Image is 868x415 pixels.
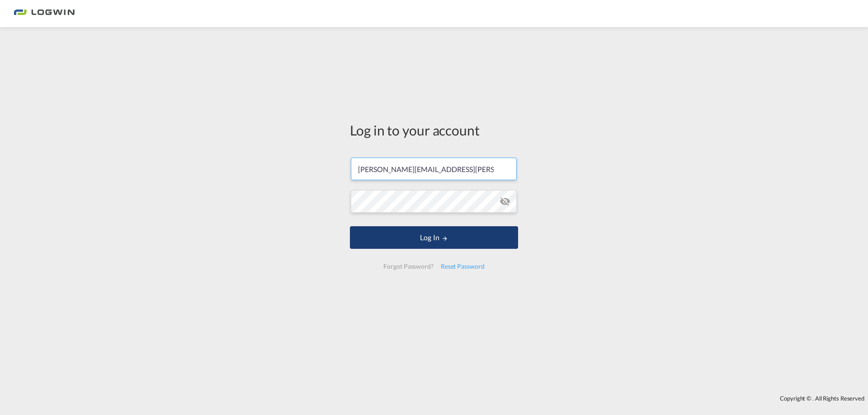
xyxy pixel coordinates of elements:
img: 2761ae10d95411efa20a1f5e0282d2d7.png [14,4,75,24]
div: Log in to your account [350,121,518,140]
div: Reset Password [437,258,488,275]
md-icon: icon-eye-off [500,196,510,207]
input: Enter email/phone number [351,158,517,180]
button: LOGIN [350,226,518,249]
div: Forgot Password? [380,258,437,275]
